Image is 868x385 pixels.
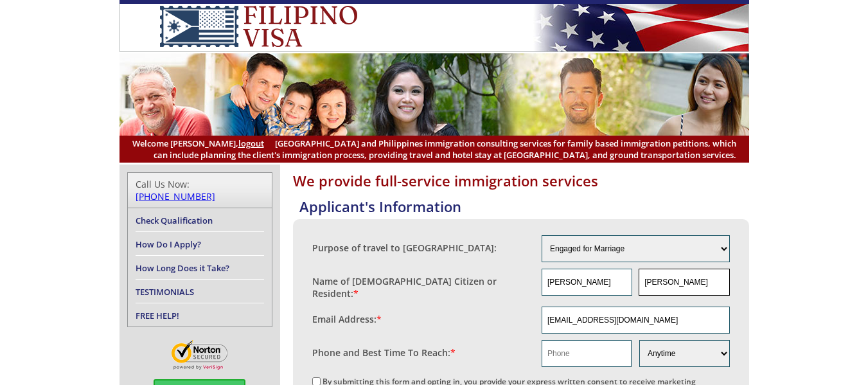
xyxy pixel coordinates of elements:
input: Phone [542,340,632,367]
a: [PHONE_NUMBER] [136,190,215,202]
div: Call Us Now: [136,178,264,202]
label: Purpose of travel to [GEOGRAPHIC_DATA]: [312,242,497,254]
select: Phone and Best Reach Time are required. [639,340,729,367]
label: Email Address: [312,313,382,325]
a: How Long Does it Take? [136,262,229,274]
label: Phone and Best Time To Reach: [312,346,456,359]
input: Email Address [542,307,730,334]
a: logout [238,138,264,149]
span: Welcome [PERSON_NAME], [132,138,264,149]
input: Last Name [639,269,729,296]
h4: Applicant's Information [299,197,749,216]
label: Name of [DEMOGRAPHIC_DATA] Citizen or Resident: [312,275,529,300]
a: TESTIMONIALS [136,286,194,298]
a: Check Qualification [136,215,213,226]
a: FREE HELP! [136,310,179,321]
input: First Name [542,269,632,296]
span: [GEOGRAPHIC_DATA] and Philippines immigration consulting services for family based immigration pe... [132,138,736,161]
h1: We provide full-service immigration services [293,171,749,190]
a: How Do I Apply? [136,238,201,250]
